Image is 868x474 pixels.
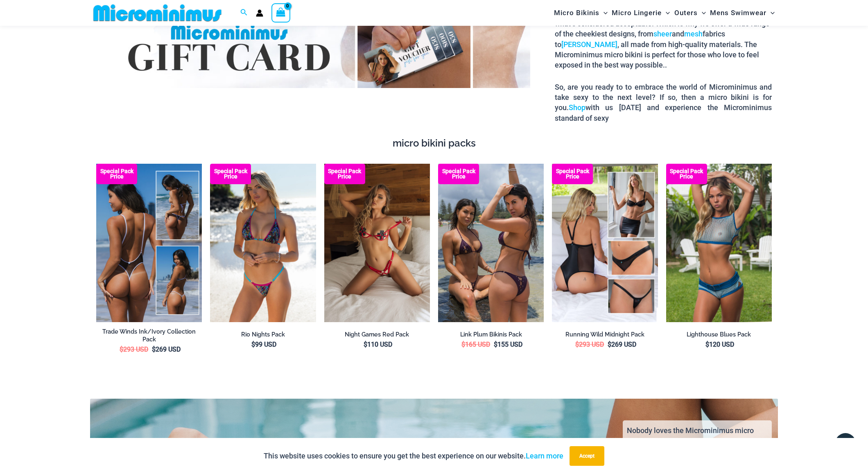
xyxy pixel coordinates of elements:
[666,331,772,339] a: Lighthouse Blues Pack
[672,2,708,23] a: OutersMenu ToggleMenu Toggle
[90,4,225,22] img: MM SHOP LOGO FLAT
[461,341,465,348] span: $
[438,164,544,322] a: Bikini Pack Plum Link Plum 3070 Tri Top 4580 Micro 04Link Plum 3070 Tri Top 4580 Micro 04
[608,341,611,348] span: $
[610,2,672,23] a: Micro LingerieMenu ToggleMenu Toggle
[552,2,610,23] a: Micro BikinisMenu ToggleMenu Toggle
[708,2,777,23] a: Mens SwimwearMenu ToggleMenu Toggle
[552,169,593,179] b: Special Pack Price
[240,8,248,18] a: Search icon link
[555,82,772,123] p: So, are you ready to to embrace the world of Microminimus and take sexy to the next level? If so,...
[653,29,672,38] a: sheer
[710,2,766,23] span: Mens Swimwear
[96,138,772,149] h4: micro bikini packs
[364,341,367,348] span: $
[120,345,148,353] bdi: 293 USD
[575,341,604,348] bdi: 293 USD
[96,164,202,322] img: Collection Pack b (1)
[324,164,430,323] a: Night Games Red 1133 Bralette 6133 Thong 04 Night Games Red 1133 Bralette 6133 Thong 06Night Game...
[666,164,772,323] a: Lighthouse Blues 3668 Crop Top 516 Short 03 Lighthouse Blues 3668 Crop Top 516 Short 04Lighthouse...
[666,169,707,179] b: Special Pack Price
[251,341,276,348] bdi: 99 USD
[552,164,658,322] img: All Styles (1)
[438,331,544,339] a: Link Plum Bikinis Pack
[666,164,772,323] img: Lighthouse Blues 3668 Crop Top 516 Short 03
[438,164,544,322] img: Bikini Pack Plum
[324,331,430,339] a: Night Games Red Pack
[552,331,658,339] a: Running Wild Midnight Pack
[210,331,316,339] a: Rio Nights Pack
[766,2,775,23] span: Menu Toggle
[684,29,703,38] a: mesh
[552,164,658,322] a: All Styles (1) Running Wild Midnight 1052 Top 6512 Bottom 04Running Wild Midnight 1052 Top 6512 B...
[210,164,316,322] img: Rio Nights Glitter Spot 309 Tri Top 469 Thong 01
[461,341,490,348] bdi: 165 USD
[152,345,156,353] span: $
[324,169,365,179] b: Special Pack Price
[554,2,599,23] span: Micro Bikinis
[264,450,563,462] p: This website uses cookies to ensure you get the best experience on our website.
[674,2,698,23] span: Outers
[705,341,734,348] bdi: 120 USD
[438,169,479,179] b: Special Pack Price
[705,341,709,348] span: $
[251,341,255,348] span: $
[575,341,579,348] span: $
[494,341,522,348] bdi: 155 USD
[210,164,316,322] a: Rio Nights Glitter Spot 309 Tri Top 469 Thong 01 Rio Nights Glitter Spot 309 Tri Top 469 Thong 04...
[561,40,617,49] a: [PERSON_NAME]
[570,446,604,466] button: Accept
[152,345,181,353] bdi: 269 USD
[608,341,636,348] bdi: 269 USD
[569,103,585,112] a: Shop
[698,2,706,23] span: Menu Toggle
[494,341,497,348] span: $
[551,1,778,25] nav: Site Navigation
[599,2,608,23] span: Menu Toggle
[612,2,662,23] span: Micro Lingerie
[210,169,251,179] b: Special Pack Price
[256,9,263,17] a: Account icon link
[120,345,123,353] span: $
[662,2,670,23] span: Menu Toggle
[526,451,563,460] a: Learn more
[96,328,202,343] a: Trade Winds Ink/Ivory Collection Pack
[364,341,392,348] bdi: 110 USD
[324,164,430,323] img: Night Games Red 1133 Bralette 6133 Thong 04
[96,169,137,179] b: Special Pack Price
[271,3,290,22] a: View Shopping Cart, empty
[96,164,202,322] a: Collection Pack Collection Pack b (1)Collection Pack b (1)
